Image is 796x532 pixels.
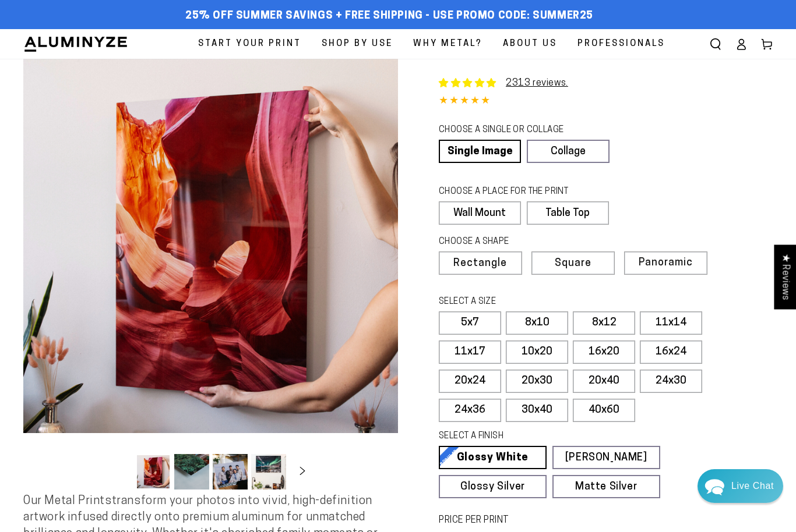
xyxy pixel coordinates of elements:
[185,10,593,23] span: 25% off Summer Savings + Free Shipping - Use Promo Code: SUMMER25
[439,201,521,225] label: Wall Mount
[439,430,635,443] legend: SELECT A FINISH
[439,236,600,249] legend: CHOOSE A SHAPE
[774,244,796,309] div: Click to open Judge.me floating reviews tab
[439,446,547,469] a: Glossy White
[573,370,635,393] label: 20x40
[506,341,568,364] label: 10x20
[439,186,598,198] legend: CHOOSE A PLACE FOR THE PRINT
[23,36,128,53] img: Aluminyze
[569,29,674,59] a: Professionals
[573,399,635,422] label: 40x60
[213,454,248,490] button: Load image 3 in gallery view
[506,370,568,393] label: 20x30
[107,459,132,485] button: Slide left
[527,140,609,163] a: Collage
[439,93,773,110] div: 4.85 out of 5.0 stars
[198,36,301,52] span: Start Your Print
[503,36,557,52] span: About Us
[313,29,401,59] a: Shop By Use
[640,370,702,393] label: 24x30
[404,29,491,59] a: Why Metal?
[439,399,501,422] label: 24x36
[439,311,501,335] label: 5x7
[439,370,501,393] label: 20x24
[506,79,568,88] a: 2313 reviews.
[189,29,310,59] a: Start Your Print
[290,459,315,485] button: Slide right
[413,36,482,52] span: Why Metal?
[573,341,635,364] label: 16x20
[577,36,665,52] span: Professionals
[494,29,566,59] a: About Us
[698,469,783,503] div: Chat widget toggle
[439,341,501,364] label: 11x17
[552,446,660,469] a: [PERSON_NAME]
[552,475,660,498] a: Matte Silver
[439,296,635,308] legend: SELECT A SIZE
[439,514,773,527] label: PRICE PER PRINT
[506,311,568,335] label: 8x10
[322,36,393,52] span: Shop By Use
[453,258,507,269] span: Rectangle
[555,258,591,269] span: Square
[439,140,521,163] a: Single Image
[506,399,568,422] label: 30x40
[136,454,171,490] button: Load image 1 in gallery view
[640,311,702,335] label: 11x14
[573,311,635,335] label: 8x12
[640,341,702,364] label: 16x24
[527,201,609,225] label: Table Top
[731,469,774,503] div: Contact Us Directly
[439,124,598,137] legend: CHOOSE A SINGLE OR COLLAGE
[439,76,568,90] a: 2313 reviews.
[251,454,286,490] button: Load image 4 in gallery view
[439,475,547,498] a: Glossy Silver
[639,257,693,268] span: Panoramic
[174,454,209,490] button: Load image 2 in gallery view
[703,31,728,57] summary: Search our site
[23,59,398,493] media-gallery: Gallery Viewer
